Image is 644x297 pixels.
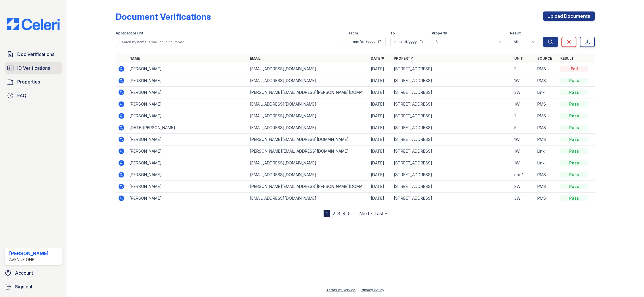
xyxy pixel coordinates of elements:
td: [EMAIL_ADDRESS][DOMAIN_NAME] [248,169,368,181]
td: [PERSON_NAME] [127,134,248,145]
td: [STREET_ADDRESS] [391,157,512,169]
div: | [358,288,359,292]
a: Next › [359,211,372,216]
span: Sign out [15,283,33,290]
a: Sign out [2,281,64,292]
label: To [390,31,395,36]
div: Pass [560,172,588,178]
div: Pass [560,113,588,119]
td: [PERSON_NAME][EMAIL_ADDRESS][DOMAIN_NAME] [248,145,368,157]
td: [PERSON_NAME] [127,110,248,122]
td: [STREET_ADDRESS] [391,98,512,110]
a: Terms of Service [326,288,356,292]
td: [PERSON_NAME] [127,98,248,110]
td: [PERSON_NAME][EMAIL_ADDRESS][PERSON_NAME][DOMAIN_NAME] [248,181,368,193]
td: [DATE][PERSON_NAME] [127,122,248,134]
td: 3W [512,87,535,98]
td: [DATE] [368,63,391,75]
td: [STREET_ADDRESS] [391,169,512,181]
td: [EMAIL_ADDRESS][DOMAIN_NAME] [248,122,368,134]
td: [EMAIL_ADDRESS][DOMAIN_NAME] [248,63,368,75]
a: Unit [514,56,523,61]
span: ID Verifications [17,65,50,71]
td: unit 1 [512,169,535,181]
div: Pass [560,125,588,131]
label: From [349,31,358,36]
td: [PERSON_NAME] [127,63,248,75]
td: Link [535,145,558,157]
div: Pass [560,78,588,84]
td: [PERSON_NAME] [127,157,248,169]
td: [STREET_ADDRESS] [391,75,512,87]
td: [DATE] [368,75,391,87]
td: [STREET_ADDRESS] [391,193,512,204]
a: Name [129,56,140,61]
div: 1 [324,210,330,217]
td: Link [535,87,558,98]
td: [EMAIL_ADDRESS][DOMAIN_NAME] [248,98,368,110]
label: Result [510,31,521,36]
td: [DATE] [368,98,391,110]
td: 1W [512,145,535,157]
div: Document Verifications [116,11,211,22]
td: [STREET_ADDRESS] [391,134,512,145]
td: [PERSON_NAME] [127,193,248,204]
div: Pass [560,160,588,166]
a: Account [2,267,64,279]
div: Pass [560,184,588,189]
td: 1W [512,134,535,145]
td: 1 [512,63,535,75]
a: Date ▼ [371,56,385,61]
td: [STREET_ADDRESS] [391,122,512,134]
td: PMS [535,193,558,204]
a: 3 [337,211,340,216]
input: Search by name, email, or unit number [116,37,344,47]
a: Last » [374,211,387,216]
span: Doc Verifications [17,51,54,58]
div: Fail [560,66,588,72]
td: [DATE] [368,110,391,122]
a: Source [537,56,552,61]
td: PMS [535,134,558,145]
td: [STREET_ADDRESS] [391,110,512,122]
td: [PERSON_NAME] [127,87,248,98]
div: Pass [560,148,588,154]
td: [DATE] [368,87,391,98]
td: [EMAIL_ADDRESS][DOMAIN_NAME] [248,110,368,122]
td: Link [535,157,558,169]
td: [STREET_ADDRESS] [391,87,512,98]
td: [PERSON_NAME] [127,145,248,157]
td: PMS [535,181,558,193]
td: PMS [535,63,558,75]
td: [PERSON_NAME][EMAIL_ADDRESS][PERSON_NAME][DOMAIN_NAME] [248,87,368,98]
td: 3W [512,181,535,193]
a: Privacy Policy [361,288,384,292]
div: [PERSON_NAME] [9,250,49,257]
div: Pass [560,90,588,95]
td: 5 [512,122,535,134]
a: 2 [332,211,335,216]
a: 4 [343,211,346,216]
td: [PERSON_NAME] [127,181,248,193]
td: 1W [512,75,535,87]
td: [PERSON_NAME][EMAIL_ADDRESS][DOMAIN_NAME] [248,134,368,145]
td: [STREET_ADDRESS] [391,63,512,75]
img: CE_Logo_Blue-a8612792a0a2168367f1c8372b55b34899dd931a85d93a1a3d3e32e68fde9ad4.png [2,18,64,30]
a: 5 [348,211,351,216]
td: PMS [535,98,558,110]
div: Pass [560,137,588,142]
a: ID Verifications [5,62,62,74]
td: [DATE] [368,145,391,157]
td: [DATE] [368,181,391,193]
td: [DATE] [368,134,391,145]
a: Upload Documents [543,11,595,21]
span: Properties [17,78,40,85]
td: PMS [535,110,558,122]
td: 3W [512,193,535,204]
span: … [353,210,357,217]
label: Applicant or unit [116,31,143,36]
td: 1W [512,157,535,169]
td: [PERSON_NAME] [127,75,248,87]
div: Avenue One [9,257,49,263]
